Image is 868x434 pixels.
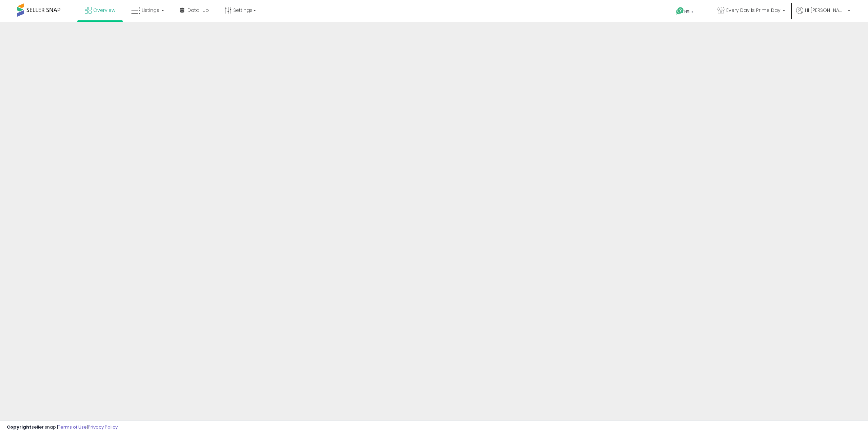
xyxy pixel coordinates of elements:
[805,7,846,14] span: Hi [PERSON_NAME]
[142,7,159,14] span: Listings
[684,9,693,15] span: Help
[726,7,781,14] span: Every Day is Prime Day
[93,7,115,14] span: Overview
[671,2,707,22] a: Help
[676,7,684,15] i: Get Help
[796,7,850,22] a: Hi [PERSON_NAME]
[188,7,209,14] span: DataHub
